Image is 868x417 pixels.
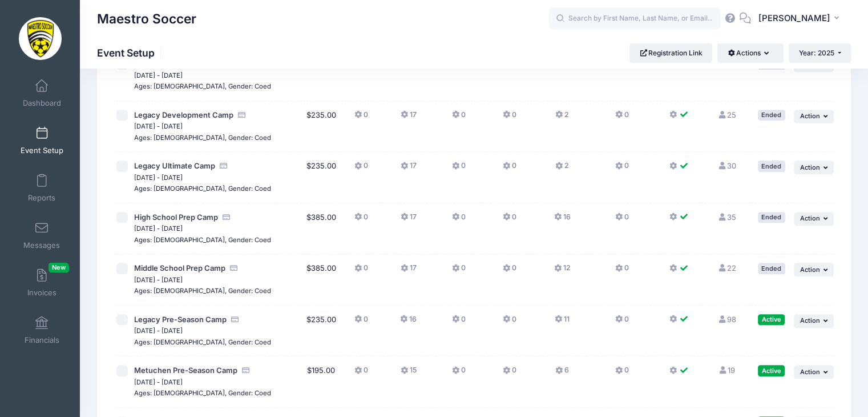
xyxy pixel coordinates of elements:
[134,236,271,244] small: Ages: [DEMOGRAPHIC_DATA], Gender: Coed
[717,315,736,324] a: 98
[615,212,629,228] button: 0
[301,306,342,357] td: $235.00
[401,365,417,382] button: 15
[717,110,736,119] a: 25
[615,263,629,279] button: 0
[354,314,368,331] button: 0
[554,263,571,279] button: 12
[758,314,785,325] div: Active
[800,316,820,324] span: Action
[758,110,785,121] div: Ended
[134,378,183,386] small: [DATE] - [DATE]
[134,71,183,79] small: [DATE] - [DATE]
[134,161,215,170] span: Legacy Ultimate Camp
[555,314,570,331] button: 11
[241,367,250,374] i: Accepting Credit Card Payments
[134,174,183,182] small: [DATE] - [DATE]
[134,315,227,324] span: Legacy Pre-Season Camp
[503,161,516,177] button: 0
[799,49,834,57] span: Year: 2025
[758,365,785,376] div: Active
[134,134,271,142] small: Ages: [DEMOGRAPHIC_DATA], Gender: Coed
[230,316,239,323] i: Accepting Credit Card Payments
[400,314,417,331] button: 16
[19,17,62,60] img: Maestro Soccer
[49,263,69,272] span: New
[25,335,59,345] span: Financials
[401,263,417,279] button: 17
[503,212,516,228] button: 0
[229,264,238,272] i: Accepting Credit Card Payments
[237,111,246,119] i: Accepting Credit Card Payments
[401,212,417,228] button: 17
[15,168,69,208] a: Reports
[549,7,720,30] input: Search by First Name, Last Name, or Email...
[615,365,629,382] button: 0
[758,161,785,171] div: Ended
[800,266,820,274] span: Action
[354,110,368,126] button: 0
[800,214,820,222] span: Action
[452,314,466,331] button: 0
[134,389,271,397] small: Ages: [DEMOGRAPHIC_DATA], Gender: Coed
[758,12,830,25] span: [PERSON_NAME]
[452,263,466,279] button: 0
[301,254,342,306] td: $385.00
[134,224,183,232] small: [DATE] - [DATE]
[134,185,271,193] small: Ages: [DEMOGRAPHIC_DATA], Gender: Coed
[554,212,571,228] button: 16
[134,263,225,272] span: Middle School Prep Camp
[758,263,785,274] div: Ended
[301,152,342,203] td: $235.00
[27,288,56,298] span: Invoices
[23,98,61,108] span: Dashboard
[134,122,183,130] small: [DATE] - [DATE]
[789,43,851,63] button: Year: 2025
[15,73,69,113] a: Dashboard
[354,263,368,279] button: 0
[717,263,736,272] a: 22
[615,110,629,126] button: 0
[354,212,368,228] button: 0
[629,43,712,63] a: Registration Link
[794,110,834,123] button: Action
[800,368,820,376] span: Action
[452,110,466,126] button: 0
[301,356,342,408] td: $195.00
[503,110,516,126] button: 0
[354,365,368,382] button: 0
[615,161,629,177] button: 0
[134,276,183,284] small: [DATE] - [DATE]
[134,338,271,346] small: Ages: [DEMOGRAPHIC_DATA], Gender: Coed
[301,203,342,255] td: $385.00
[794,314,834,328] button: Action
[555,161,569,177] button: 2
[15,263,69,303] a: InvoicesNew
[800,163,820,171] span: Action
[452,212,466,228] button: 0
[452,161,466,177] button: 0
[452,365,466,382] button: 0
[15,121,69,161] a: Event Setup
[97,47,164,59] h1: Event Setup
[615,314,629,331] button: 0
[555,110,569,126] button: 2
[219,162,228,170] i: Accepting Credit Card Payments
[134,82,271,90] small: Ages: [DEMOGRAPHIC_DATA], Gender: Coed
[503,263,516,279] button: 0
[97,6,196,32] h1: Maestro Soccer
[503,314,516,331] button: 0
[221,214,231,221] i: Accepting Credit Card Payments
[794,212,834,226] button: Action
[301,50,342,101] td: $799.00
[758,212,785,223] div: Ended
[301,101,342,153] td: $235.00
[134,327,183,335] small: [DATE] - [DATE]
[794,263,834,276] button: Action
[28,193,55,203] span: Reports
[23,240,60,250] span: Messages
[794,161,834,174] button: Action
[717,212,736,222] a: 35
[717,43,783,63] button: Actions
[134,110,233,119] span: Legacy Development Camp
